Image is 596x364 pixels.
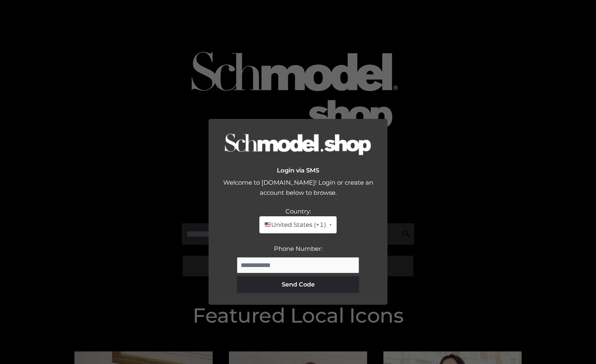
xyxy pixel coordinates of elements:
[285,207,311,215] label: Country:
[237,276,359,293] button: Send Code
[274,245,322,252] label: Phone Number:
[264,220,326,230] span: United States (+1)
[265,222,271,228] img: 🇺🇸
[217,177,379,206] div: Welcome to [DOMAIN_NAME]! Login or create an account below to browse.
[225,133,371,157] img: Logo
[217,167,379,174] h2: Login via SMS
